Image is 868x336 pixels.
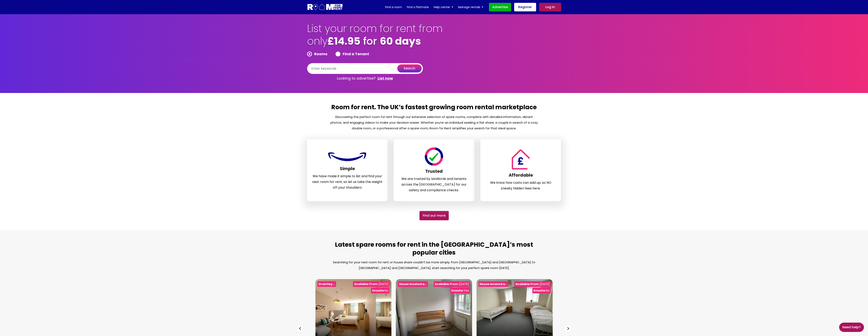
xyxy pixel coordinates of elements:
a: Manage rentals [458,4,483,10]
div: Previous slide [296,324,304,333]
div: [DATE] [514,281,551,287]
img: Room For Rent [424,147,444,166]
p: We have made it simple to list and find your next room for rent, so let us take the weight off yo... [312,173,383,190]
label: Rooms [307,52,327,56]
div: [DATE] [353,281,389,287]
h1: List your room for rent from only [307,22,443,52]
b: 60 days [380,34,421,48]
button: search [397,64,422,72]
span: for [363,34,377,48]
p: Discovering the perfect room for rent through our extensive selection of spare rooms, complete wi... [330,114,538,131]
img: Room For Rent [327,150,368,163]
b: Ensuite: [372,288,385,293]
a: Need Help? [839,323,864,332]
b: £14.95 [327,34,360,48]
b: Grantley... [318,282,335,286]
input: Enter keywords [307,63,423,74]
h3: Simple [312,166,383,173]
b: Available From : [435,282,459,286]
a: Log in [539,3,561,11]
a: Find out More [419,211,449,220]
img: Logo for Room for Rent, featuring a welcoming design with a house icon and modern typography [307,3,343,11]
h3: Trusted [399,169,469,176]
p: We know how costs can add up, so NO sneaky hidden fees here. [486,180,556,191]
h2: Latest spare rooms for rent in the [GEOGRAPHIC_DATA]’s most popular cities [330,241,538,259]
a: Register [514,3,536,11]
img: Room For Rent [510,149,532,170]
div: [DATE] [434,281,470,287]
p: We are trusted by landlords and tenants across the [GEOGRAPHIC_DATA] for our safety and complianc... [399,176,469,193]
div: Yes [450,288,470,293]
a: Find a room [385,4,402,10]
a: Help center [434,4,453,10]
b: House located a... [480,282,507,286]
div: No [532,288,551,293]
b: Ensuite: [533,288,546,293]
a: Advertise [489,3,511,11]
b: Available From : [515,282,540,286]
h2: Room for rent. The UK’s fastest growing room rental marketplace [330,103,538,114]
div: No [371,288,389,293]
p: Looking to advertise? [307,74,423,83]
h3: Affordable [486,173,556,180]
a: Find a flatmate [407,4,429,10]
div: Next slide [564,324,572,333]
p: Searching for your next room for rent or house share couldn’t be more simply. From [GEOGRAPHIC_DA... [330,259,538,271]
b: Ensuite: [451,288,464,293]
b: Available From : [354,282,379,286]
a: List now [378,76,393,81]
label: Find a Tenant [336,52,369,56]
b: House located a... [399,282,427,286]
